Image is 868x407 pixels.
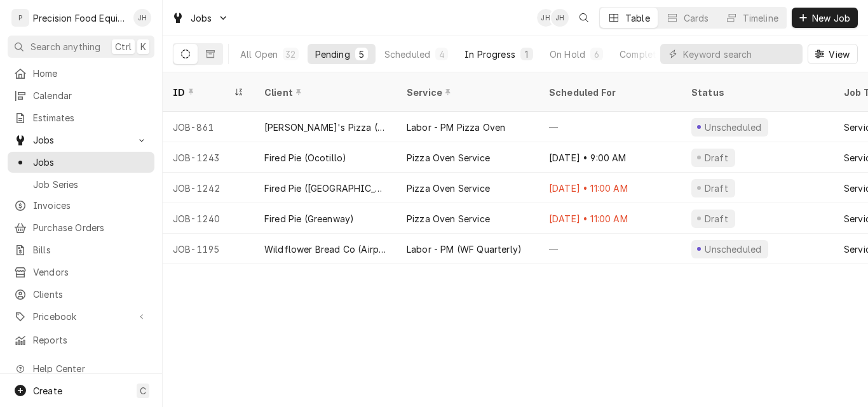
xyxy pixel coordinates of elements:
[163,112,254,142] div: JOB-861
[537,9,555,27] div: Jason Hertel's Avatar
[140,40,146,53] span: K
[315,48,350,61] div: Pending
[8,85,154,106] a: Calendar
[8,330,154,350] a: Reports
[8,36,154,58] button: Search anythingCtrlK
[549,86,668,99] div: Scheduled For
[537,9,555,27] div: JH
[8,262,154,283] a: Vendors
[826,48,852,61] span: View
[407,151,490,164] div: Pizza Oven Service
[115,40,132,53] span: Ctrl
[33,265,148,279] span: Vendors
[163,173,254,203] div: JOB-1242
[8,217,154,238] a: Purchase Orders
[264,121,386,134] div: [PERSON_NAME]'s Pizza (Mesa)
[539,112,681,142] div: —
[163,234,254,264] div: JOB-1195
[550,48,585,61] div: On Hold
[407,182,490,195] div: Pizza Oven Service
[703,212,730,225] div: Draft
[684,11,709,25] div: Cards
[703,121,763,134] div: Unscheduled
[8,174,154,195] a: Job Series
[166,8,234,29] a: Go to Jobs
[240,48,278,61] div: All Open
[703,151,730,164] div: Draft
[407,212,490,225] div: Pizza Oven Service
[163,203,254,234] div: JOB-1240
[264,151,346,164] div: Fired Pie (Ocotillo)
[33,310,129,323] span: Pricebook
[33,67,148,80] span: Home
[33,178,148,191] span: Job Series
[31,40,100,53] span: Search anything
[625,11,650,25] div: Table
[539,173,681,203] div: [DATE] • 11:00 AM
[163,142,254,173] div: JOB-1243
[683,44,796,64] input: Keyword search
[551,9,569,27] div: JH
[465,48,515,61] div: In Progress
[33,385,62,396] span: Create
[8,284,154,305] a: Clients
[691,86,821,99] div: Status
[523,48,531,61] div: 1
[33,133,129,147] span: Jobs
[33,89,148,102] span: Calendar
[33,11,126,25] div: Precision Food Equipment LLC
[574,8,594,28] button: Open search
[539,234,681,264] div: —
[133,9,151,27] div: JH
[133,9,151,27] div: Jason Hertel's Avatar
[407,86,526,99] div: Service
[703,182,730,195] div: Draft
[8,358,154,379] a: Go to Help Center
[703,243,763,256] div: Unscheduled
[8,239,154,260] a: Bills
[33,199,148,212] span: Invoices
[11,9,29,27] div: P
[264,243,386,256] div: Wildflower Bread Co (Airport A9 - #16)
[407,121,505,134] div: Labor - PM Pizza Oven
[264,182,386,195] div: Fired Pie ([GEOGRAPHIC_DATA])
[33,221,148,234] span: Purchase Orders
[8,63,154,84] a: Home
[8,306,154,327] a: Go to Pricebook
[285,48,295,61] div: 32
[8,152,154,173] a: Jobs
[593,48,600,61] div: 6
[33,288,148,301] span: Clients
[792,8,858,28] button: New Job
[264,86,384,99] div: Client
[33,243,148,257] span: Bills
[620,48,667,61] div: Completed
[191,11,212,25] span: Jobs
[551,9,569,27] div: Jason Hertel's Avatar
[33,111,148,124] span: Estimates
[140,384,146,397] span: C
[173,86,231,99] div: ID
[8,195,154,216] a: Invoices
[33,362,147,375] span: Help Center
[438,48,445,61] div: 4
[33,156,148,169] span: Jobs
[539,203,681,234] div: [DATE] • 11:00 AM
[808,44,858,64] button: View
[33,333,148,347] span: Reports
[810,11,853,25] span: New Job
[264,212,354,225] div: Fired Pie (Greenway)
[407,243,522,256] div: Labor - PM (WF Quarterly)
[8,107,154,128] a: Estimates
[743,11,778,25] div: Timeline
[384,48,430,61] div: Scheduled
[358,48,365,61] div: 5
[539,142,681,173] div: [DATE] • 9:00 AM
[8,130,154,150] a: Go to Jobs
